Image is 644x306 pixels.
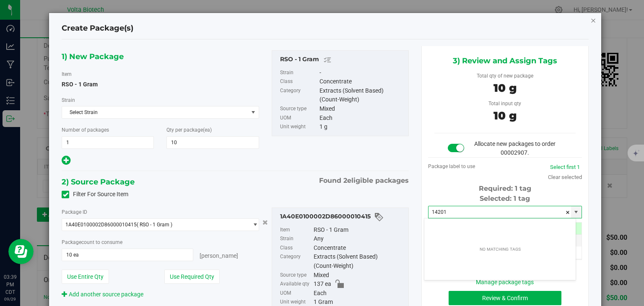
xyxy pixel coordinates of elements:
span: Found eligible packages [319,176,409,186]
span: Total input qty [488,101,521,106]
span: Number of packages [62,127,109,133]
label: Class [280,244,312,253]
div: Concentrate [314,244,404,253]
span: 1) New Package [62,50,124,63]
a: Clear selected [548,174,582,180]
div: Mixed [314,271,404,280]
span: Select Strain [62,106,248,118]
span: 10 g [493,81,517,95]
label: Strain [280,68,318,78]
span: 3) Review and Assign Tags [453,54,557,67]
div: 1A40E0100002D86000010415 [280,212,404,222]
label: Source type [280,104,318,114]
label: Strain [62,96,75,104]
span: Selected: 1 tag [480,194,530,202]
span: ( RSO - 1 Gram ) [137,222,172,228]
span: select [248,219,258,231]
label: Unit weight [280,122,318,132]
a: Add another source package [62,291,143,298]
label: UOM [280,289,312,298]
span: Package ID [62,209,87,215]
div: Any [314,234,404,244]
span: (ea) [203,127,212,133]
span: Add new output [62,158,70,165]
span: Package label to use [428,163,475,169]
label: Category [280,86,318,104]
div: RSO - 1 Gram [314,226,404,235]
div: Extracts (Solvent Based) (Count-Weight) [314,252,404,270]
span: select [248,106,258,118]
label: Class [280,77,318,86]
span: select [571,206,582,218]
span: Qty per package [166,127,212,133]
span: Package to consume [62,239,122,245]
label: Category [280,252,312,270]
div: Mixed [319,104,404,114]
label: Available qty [280,280,312,289]
div: 1 g [319,122,404,132]
input: 1 [62,137,153,148]
span: Allocate new packages to order 00002907. [474,140,556,156]
label: Source type [280,271,312,280]
iframe: Resource center [8,239,34,264]
div: No matching tags [475,242,525,256]
div: Each [319,114,404,123]
span: 2) Source Package [62,176,135,188]
button: Review & Confirm [449,291,561,305]
div: - [319,68,404,78]
label: UOM [280,114,318,123]
label: Strain [280,234,312,244]
span: 2 [343,176,347,184]
div: Concentrate [319,77,404,86]
span: [PERSON_NAME] [200,252,238,259]
input: Starting tag number [428,206,571,218]
span: Total qty of new package [477,73,533,79]
span: Required: 1 tag [479,184,531,192]
h4: Create Package(s) [62,23,133,34]
label: Item [280,226,312,235]
span: 137 ea [314,280,331,289]
span: count [81,239,94,245]
a: Select first 1 [550,164,580,170]
span: clear [565,206,570,219]
input: 10 [167,137,258,148]
button: Use Required Qty [164,270,220,284]
div: Extracts (Solvent Based) (Count-Weight) [319,86,404,104]
span: RSO - 1 Gram [62,81,98,88]
label: Item [62,70,72,78]
button: Cancel button [260,216,270,228]
a: Manage package tags [476,279,534,285]
input: 10 ea [62,249,192,261]
div: RSO - 1 Gram [280,55,404,65]
div: Each [314,289,404,298]
span: 10 g [493,109,517,122]
span: 1A40E0100002D86000010415 [65,222,137,228]
label: Filter For Source Item [62,190,128,199]
button: Use Entire Qty [62,270,109,284]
